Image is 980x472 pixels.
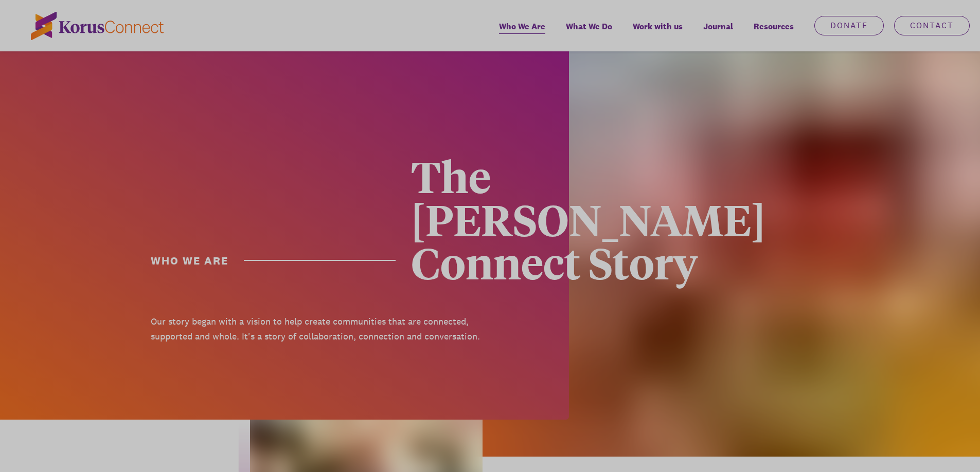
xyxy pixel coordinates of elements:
span: What We Do [566,19,612,34]
p: Our story began with a vision to help create communities that are connected, supported and whole.... [151,314,483,344]
a: Contact [894,16,970,35]
h1: Who we are [151,253,396,268]
span: Who We Are [499,19,545,34]
a: Journal [693,14,743,51]
div: The [PERSON_NAME] Connect Story [411,154,743,284]
a: Who We Are [489,14,556,51]
img: korus-connect%2Fc5177985-88d5-491d-9cd7-4a1febad1357_logo.svg [31,12,164,40]
a: What We Do [556,14,622,51]
a: Donate [814,16,884,35]
span: Work with us [633,19,683,34]
span: Journal [703,19,733,34]
div: Resources [743,14,804,51]
a: Work with us [622,14,693,51]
